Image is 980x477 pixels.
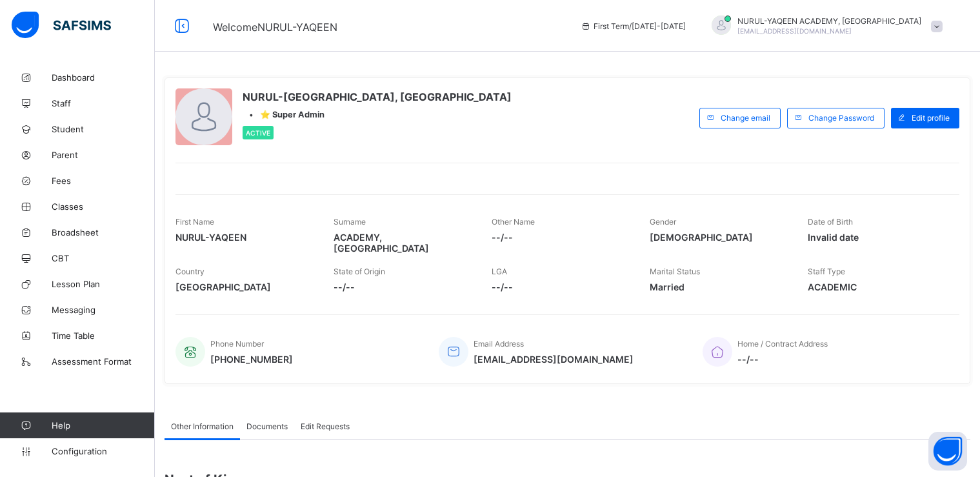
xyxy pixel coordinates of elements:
span: Change Password [808,113,874,123]
span: Configuration [52,446,154,456]
span: NURUL-YAQEEN ACADEMY, [GEOGRAPHIC_DATA] [737,16,921,26]
span: Date of Birth [808,217,853,227]
span: [GEOGRAPHIC_DATA] [175,281,314,292]
span: Help [52,420,154,431]
span: Messaging [52,305,155,315]
span: --/-- [492,281,630,292]
span: Married [650,281,788,292]
span: Time Table [52,330,155,341]
div: NURUL-YAQEENACADEMY, ABUJA [699,15,949,37]
span: Other Name [492,217,535,227]
span: Lesson Plan [52,279,155,289]
span: [EMAIL_ADDRESS][DOMAIN_NAME] [737,27,852,35]
span: [EMAIL_ADDRESS][DOMAIN_NAME] [474,354,634,365]
span: Broadsheet [52,227,155,238]
span: Fees [52,176,155,186]
span: Country [175,267,205,276]
span: ACADEMIC [808,281,946,292]
span: [DEMOGRAPHIC_DATA] [650,232,788,243]
span: [PHONE_NUMBER] [210,354,293,365]
span: First Name [175,217,214,227]
span: Dashboard [52,72,155,83]
span: Student [52,124,155,134]
span: Email Address [474,339,524,349]
span: Edit profile [912,113,950,123]
span: Invalid date [808,232,946,243]
span: Documents [246,421,288,431]
span: CBT [52,253,155,263]
span: Classes [52,201,155,212]
span: Surname [334,217,366,227]
span: --/-- [492,232,630,243]
span: NURUL-[GEOGRAPHIC_DATA], [GEOGRAPHIC_DATA] [243,90,512,103]
span: ⭐ Super Admin [260,110,325,119]
span: Parent [52,150,155,160]
span: Edit Requests [301,421,350,431]
span: NURUL-YAQEEN [175,232,314,243]
img: safsims [12,12,111,39]
span: --/-- [334,281,472,292]
span: State of Origin [334,267,385,276]
span: Marital Status [650,267,700,276]
span: Phone Number [210,339,264,349]
div: • [243,110,512,119]
span: Active [246,129,270,137]
span: --/-- [737,354,828,365]
span: Staff Type [808,267,845,276]
button: Open asap [928,432,967,471]
span: Home / Contract Address [737,339,828,349]
span: session/term information [581,21,686,31]
span: Welcome NURUL-YAQEEN [213,21,337,34]
span: Other Information [171,421,234,431]
span: Change email [721,113,770,123]
span: ACADEMY, [GEOGRAPHIC_DATA] [334,232,472,254]
span: LGA [492,267,507,276]
span: Assessment Format [52,356,155,367]
span: Staff [52,98,155,108]
span: Gender [650,217,676,227]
